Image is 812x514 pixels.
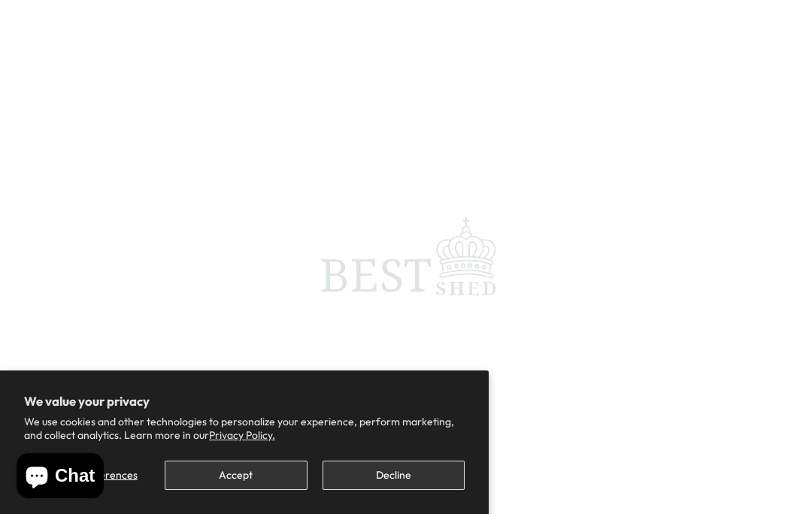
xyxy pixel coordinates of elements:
button: Decline [323,461,465,490]
p: We use cookies and other technologies to personalize your experience, perform marketing, and coll... [24,415,465,442]
button: Accept [165,461,307,490]
inbox-online-store-chat: Shopify online store chat [12,453,108,502]
h2: We value your privacy [24,395,465,408]
a: Privacy Policy. [209,428,275,442]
